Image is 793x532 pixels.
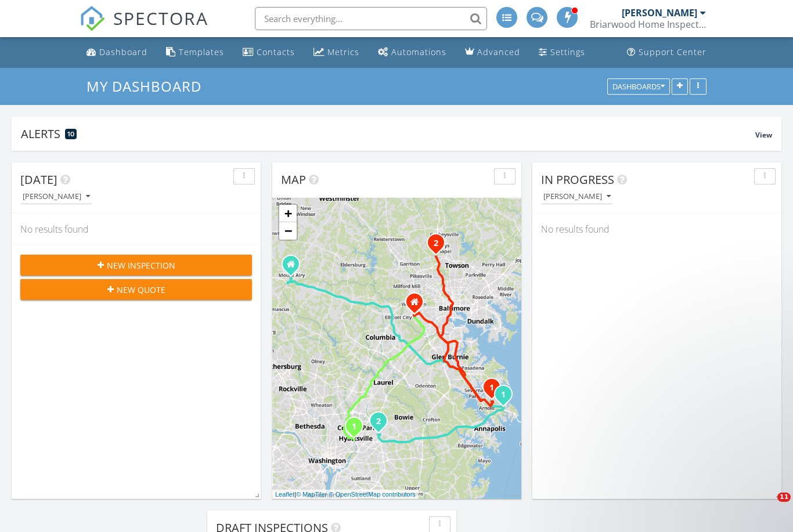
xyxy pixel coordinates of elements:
[754,493,781,520] iframe: Intercom live chat
[541,189,613,205] button: [PERSON_NAME]
[354,426,361,433] div: 4916 40th Pl, Hyattsville, MD 20781
[281,172,306,187] span: Map
[272,490,419,500] div: |
[379,421,385,428] div: 8904 Madison St, New Carrollton, MD 20784
[639,46,707,57] div: Support Center
[20,189,92,205] button: [PERSON_NAME]
[755,130,772,140] span: View
[622,7,697,19] div: [PERSON_NAME]
[436,243,443,249] div: 10938 Falls Rd, Timonium, MD 21093
[777,493,791,502] span: 11
[12,213,261,245] div: No results found
[327,46,359,57] div: Metrics
[622,42,711,63] a: Support Center
[275,491,294,498] a: Leaflet
[391,46,446,57] div: Automations
[20,255,252,276] button: New Inspection
[99,46,147,57] div: Dashboard
[21,126,755,142] div: Alerts
[291,264,298,271] div: 107 Cloverdale Ct, Mount Airy MD 21771
[86,77,211,96] a: My Dashboard
[80,16,208,40] a: SPECTORA
[82,42,152,63] a: Dashboard
[296,491,327,498] a: © MapTiler
[257,46,295,57] div: Contacts
[607,78,670,95] button: Dashboards
[67,130,74,138] span: 10
[376,418,381,426] i: 2
[179,46,224,57] div: Templates
[309,42,364,63] a: Metrics
[20,172,57,187] span: [DATE]
[503,394,510,401] div: 1029 Commanders Way N, Annapolis, MD 21409
[414,302,421,309] div: Catonsville, MD, MD 21228
[352,423,356,431] i: 1
[373,42,451,63] a: Automations (Advanced)
[23,193,90,201] div: [PERSON_NAME]
[612,82,665,91] div: Dashboards
[279,205,297,222] a: Zoom in
[541,172,614,187] span: In Progress
[113,6,208,30] span: SPECTORA
[534,42,590,63] a: Settings
[532,213,781,245] div: No results found
[329,491,416,498] a: © OpenStreetMap contributors
[20,279,252,300] button: New Quote
[117,284,165,296] span: New Quote
[489,384,494,392] i: 1
[80,6,105,31] img: The Best Home Inspection Software - Spectora
[107,259,175,272] span: New Inspection
[255,7,487,30] input: Search everything...
[434,240,438,248] i: 2
[238,42,300,63] a: Contacts
[590,19,706,30] div: Briarwood Home Inspections
[460,42,525,63] a: Advanced
[477,46,520,57] div: Advanced
[501,391,506,399] i: 1
[543,193,611,201] div: [PERSON_NAME]
[279,222,297,240] a: Zoom out
[550,46,585,57] div: Settings
[161,42,229,63] a: Templates
[492,387,499,394] div: 1184 White Coral Ct, Arnold, MD 21012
